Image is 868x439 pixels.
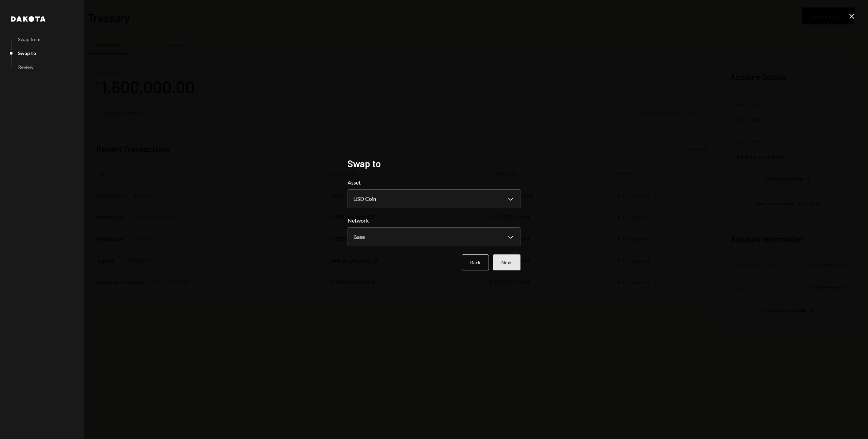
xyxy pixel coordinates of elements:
label: Network [348,216,520,225]
label: Asset [348,178,520,187]
button: Network [348,227,520,246]
div: Swap to [18,50,36,56]
button: Asset [348,189,520,208]
div: Review [18,64,34,70]
button: Next [493,254,520,270]
div: Swap from [18,36,40,42]
button: Back [462,254,489,270]
h2: Swap to [348,157,520,170]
